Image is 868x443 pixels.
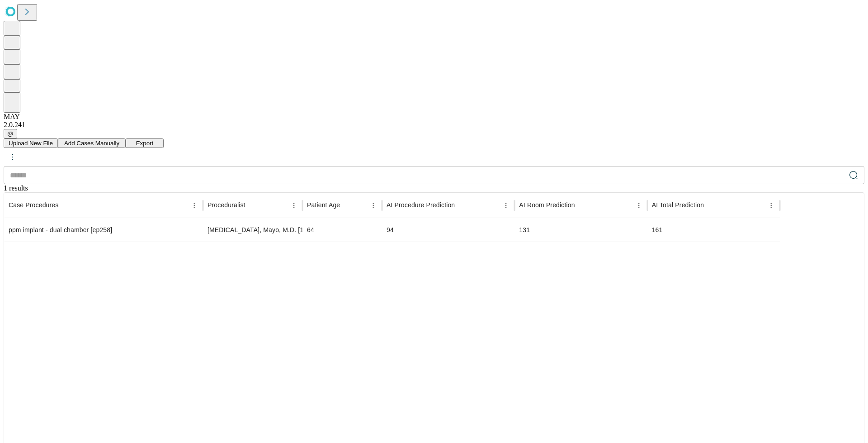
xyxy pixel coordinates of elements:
[4,129,17,138] button: @
[576,199,589,212] button: Sort
[387,226,394,233] span: 94
[387,200,455,210] span: Time-out to extubation/pocket closure
[4,138,58,148] button: Upload New File
[7,130,14,137] span: @
[9,200,58,210] span: Scheduled procedures
[367,199,380,212] button: Menu
[519,226,530,233] span: 131
[59,199,72,212] button: Sort
[126,139,164,147] a: Export
[456,199,468,212] button: Sort
[652,226,663,233] span: 161
[136,140,154,147] span: Export
[307,219,377,242] div: 64
[208,219,298,242] div: [MEDICAL_DATA], Mayo, M.D. [1502690]
[208,200,245,210] span: Proceduralist
[341,199,354,212] button: Sort
[9,140,53,147] span: Upload New File
[519,200,575,210] span: Patient in room to patient out of room
[5,149,21,165] button: kebab-menu
[652,200,704,210] span: Includes set-up, patient in-room to patient out-of-room, and clean-up
[500,199,512,212] button: Menu
[705,199,717,212] button: Sort
[4,184,28,192] span: 1 results
[126,138,164,148] button: Export
[4,113,864,121] div: MAY
[64,140,119,147] span: Add Cases Manually
[765,199,778,212] button: Menu
[9,219,198,242] div: ppm implant - dual chamber [ep258]
[632,199,645,212] button: Menu
[246,199,259,212] button: Sort
[288,199,300,212] button: Menu
[58,138,126,148] button: Add Cases Manually
[188,199,201,212] button: Menu
[307,200,340,210] span: Patient Age
[4,121,864,129] div: 2.0.241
